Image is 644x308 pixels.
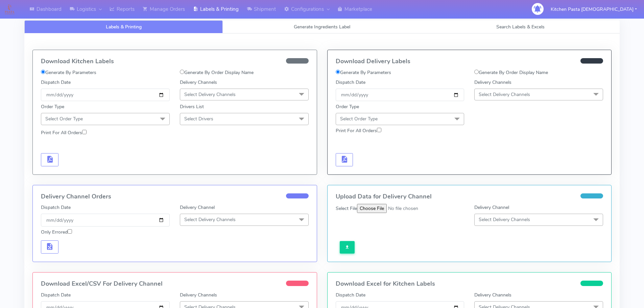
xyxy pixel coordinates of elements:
span: Select Order Type [45,116,83,122]
label: Dispatch Date [41,204,71,211]
label: Order Type [336,103,359,110]
span: Select Drivers [184,116,213,122]
input: Only Errored [68,229,72,234]
h4: Download Delivery Labels [336,58,603,65]
span: Select Delivery Channels [479,216,530,223]
input: Print For All Orders [377,128,381,132]
label: Dispatch Date [336,291,365,299]
label: Select File [336,205,357,212]
input: Generate By Order Display Name [474,70,479,74]
label: Generate By Order Display Name [474,69,548,76]
span: Labels & Printing [106,24,142,30]
span: Select Delivery Channels [184,91,236,98]
label: Delivery Channels [180,291,217,299]
label: Print For All Orders [336,127,381,134]
label: Dispatch Date [41,79,71,86]
label: Order Type [41,103,64,110]
label: Dispatch Date [41,291,71,299]
ul: Tabs [24,20,620,33]
input: Generate By Parameters [41,70,45,74]
input: Print For All Orders [82,130,87,134]
label: Generate By Parameters [41,69,96,76]
span: Select Delivery Channels [184,216,236,223]
h4: Upload Data for Delivery Channel [336,193,603,200]
button: Kitchen Pasta [DEMOGRAPHIC_DATA] [546,2,642,16]
label: Delivery Channel [180,204,215,211]
label: Drivers List [180,103,204,110]
span: Select Order Type [340,116,378,122]
h4: Download Excel for Kitchen Labels [336,281,603,287]
input: Generate By Order Display Name [180,70,184,74]
h4: Download Excel/CSV For Delivery Channel [41,281,309,287]
span: Search Labels & Excels [496,24,545,30]
label: Delivery Channel [474,204,509,211]
label: Delivery Channels [474,291,511,299]
label: Generate By Parameters [336,69,391,76]
span: Select Delivery Channels [479,91,530,98]
h4: Delivery Channel Orders [41,193,309,200]
h4: Download Kitchen Labels [41,58,309,65]
label: Only Errored [41,229,72,236]
span: Generate Ingredients Label [294,24,350,30]
label: Dispatch Date [336,79,365,86]
label: Delivery Channels [180,79,217,86]
label: Generate By Order Display Name [180,69,254,76]
input: Generate By Parameters [336,70,340,74]
label: Print For All Orders [41,129,87,136]
label: Delivery Channels [474,79,511,86]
